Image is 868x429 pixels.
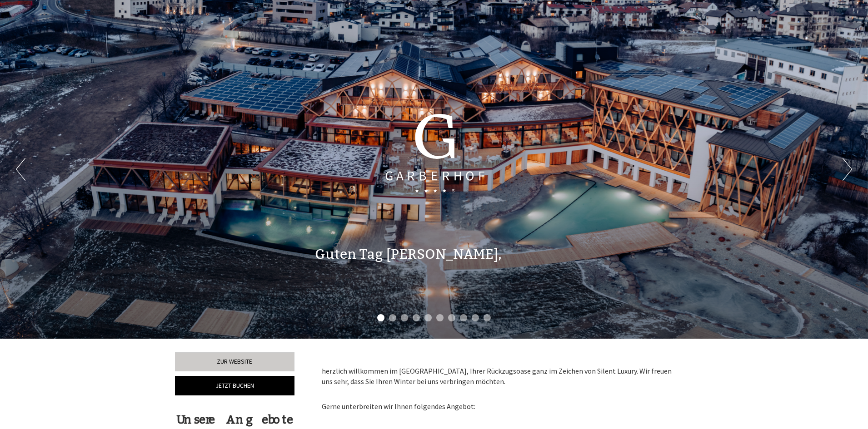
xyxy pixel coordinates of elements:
button: Previous [16,158,25,181]
h1: Guten Tag [PERSON_NAME], [315,247,502,262]
button: Next [843,158,852,181]
p: herzlich willkommen im [GEOGRAPHIC_DATA], Ihrer Rückzugsoase ganz im Zeichen von Silent Luxury. W... [322,366,680,387]
a: Zur Website [175,352,294,371]
p: Gerne unterbreiten wir Ihnen folgendes Angebot: [322,391,680,412]
div: Unsere Angebote [175,411,294,428]
a: Jetzt buchen [175,376,294,395]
